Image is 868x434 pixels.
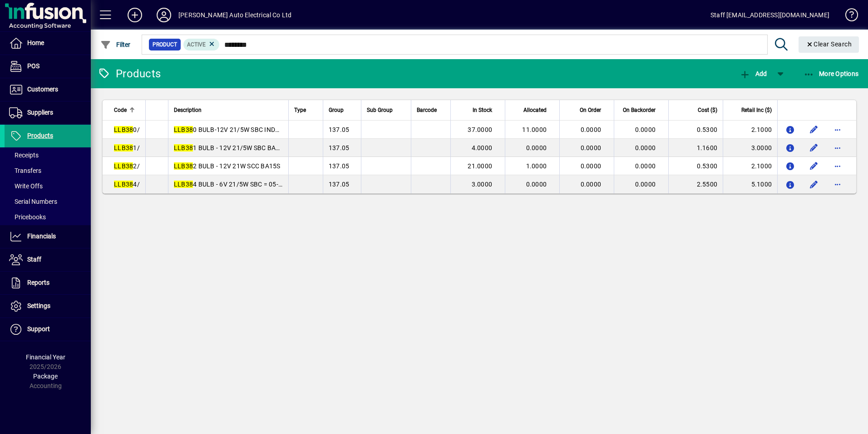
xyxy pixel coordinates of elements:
span: 37.0000 [468,126,492,133]
a: Home [5,32,91,55]
span: Products [27,132,53,139]
span: Home [27,39,44,46]
span: 0.0000 [635,162,656,170]
em: LLB38 [114,181,133,188]
span: On Backorder [623,105,656,115]
span: 137.05 [329,181,350,188]
span: Sub Group [367,105,393,115]
td: 1.1600 [668,139,723,157]
button: Filter [98,36,133,53]
span: 0.0000 [635,144,656,151]
button: Profile [149,7,178,23]
span: 4/ [114,181,140,188]
span: 21.0000 [468,162,492,170]
span: 0.0000 [635,126,656,133]
button: Edit [807,177,821,192]
div: Products [98,66,161,81]
button: Edit [807,159,821,173]
div: Type [294,105,317,115]
span: 137.05 [329,144,350,151]
span: Active [187,41,206,48]
a: Transfers [5,163,91,178]
div: Description [174,105,283,115]
span: 0/ [114,126,140,133]
a: Staff [5,248,91,271]
td: 0.5300 [668,121,723,139]
span: Filter [100,41,131,48]
mat-chip: Activation Status: Active [183,39,220,50]
div: On Order [565,105,609,115]
div: Group [329,105,355,115]
span: 4 BULB - 6V 21/5W SBC = 05-066 [174,181,290,188]
button: Edit [807,141,821,155]
td: 3.0000 [723,139,777,157]
div: On Backorder [620,105,664,115]
a: Write Offs [5,178,91,194]
em: LLB38 [114,144,133,151]
span: More Options [804,70,859,77]
span: Description [174,105,202,115]
em: LLB38 [114,126,133,133]
button: More options [830,141,845,155]
span: 137.05 [329,162,350,170]
td: 0.5300 [668,157,723,175]
div: [PERSON_NAME] Auto Electrical Co Ltd [178,8,291,22]
span: Group [329,105,344,115]
div: Barcode [417,105,445,115]
span: 3.0000 [472,181,493,188]
em: LLB38 [114,162,133,170]
td: 2.1000 [723,157,777,175]
span: Staff [27,256,41,263]
button: More Options [801,66,861,82]
span: Type [294,105,306,115]
span: Reports [27,279,49,286]
button: Add [737,66,769,82]
span: Add [740,70,767,77]
div: Staff [EMAIL_ADDRESS][DOMAIN_NAME] [710,8,829,22]
a: Support [5,318,91,341]
button: More options [830,159,845,173]
span: 1/ [114,144,140,151]
button: Edit [807,122,821,137]
div: Sub Group [367,105,405,115]
span: Package [33,373,58,380]
span: 0.0000 [581,126,602,133]
span: On Order [580,105,601,115]
button: More options [830,122,845,137]
em: LLB38 [174,162,193,170]
a: Suppliers [5,101,91,124]
a: POS [5,55,91,78]
span: 4.0000 [472,144,493,151]
span: Write Offs [9,182,43,190]
em: LLB38 [174,144,193,151]
a: Customers [5,78,91,101]
span: Transfers [9,167,41,174]
span: Pricebooks [9,213,46,221]
span: Support [27,325,50,333]
span: 0.0000 [526,144,547,151]
div: In Stock [456,105,500,115]
span: Retail Inc ($) [741,105,772,115]
span: 0.0000 [581,181,602,188]
span: Settings [27,302,50,309]
span: 0.0000 [581,144,602,151]
span: 11.0000 [522,126,547,133]
button: More options [830,177,845,192]
td: 2.1000 [723,121,777,139]
a: Pricebooks [5,209,91,225]
a: Settings [5,295,91,318]
a: Financials [5,225,91,248]
span: Financials [27,232,56,240]
div: Code [114,105,140,115]
span: 137.05 [329,126,350,133]
span: Financial Year [26,353,65,361]
span: 0.0000 [526,181,547,188]
span: In Stock [473,105,492,115]
span: Clear Search [806,40,852,48]
span: 1.0000 [526,162,547,170]
span: 0 BULB-12V 21/5W SBC INDEX BAY15D [174,126,308,133]
span: Receipts [9,151,39,159]
div: Allocated [511,105,555,115]
td: 5.1000 [723,175,777,193]
span: 0.0000 [581,162,602,170]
